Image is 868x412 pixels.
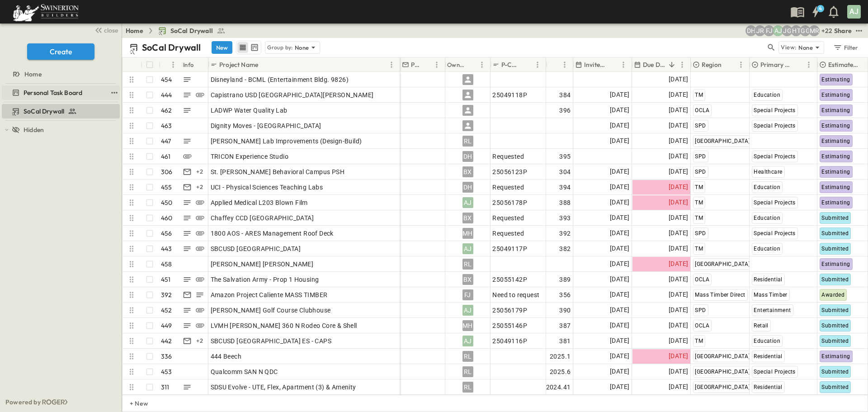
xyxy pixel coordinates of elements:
[161,244,172,253] p: 443
[754,184,780,190] span: Education
[2,68,118,81] a: Home
[492,167,527,176] span: 25056123P
[194,336,205,346] div: + 2
[821,230,849,237] span: Submitted
[462,182,473,193] div: DH
[559,198,571,207] span: 388
[791,25,802,36] div: Haaris Tahmas (haaris.tahmas@swinerton.com)
[695,369,750,375] span: [GEOGRAPHIC_DATA]
[669,274,688,284] span: [DATE]
[161,336,172,346] p: 442
[559,213,571,223] span: 393
[559,306,571,315] span: 390
[492,336,527,346] span: 25049116P
[104,26,118,35] span: close
[211,106,288,115] span: LADWP Water Quality Lab
[695,353,750,360] span: [GEOGRAPHIC_DATA]
[695,261,750,267] span: [GEOGRAPHIC_DATA]
[211,275,319,284] span: The Salvation Army - Prop 1 Housing
[821,307,849,313] span: Submitted
[754,199,795,206] span: Special Projects
[754,215,780,221] span: Education
[11,2,80,21] img: 6c363589ada0b36f064d841b69d3a419a338230e66bb0a533688fa5cc3e9e735.png
[2,86,107,99] a: Personal Task Board
[161,260,172,269] p: 458
[754,292,787,298] span: Mass Timber
[211,244,301,253] span: SBCUSD [GEOGRAPHIC_DATA]
[492,90,527,99] span: 25049118P
[492,152,524,161] span: Requested
[618,59,629,70] button: Menu
[194,166,205,177] div: + 2
[821,384,849,390] span: Submitted
[754,276,782,283] span: Residential
[462,213,473,223] div: BX
[695,230,706,237] span: SPD
[669,166,688,177] span: [DATE]
[669,197,688,208] span: [DATE]
[677,59,688,70] button: Menu
[462,136,473,147] div: RL
[559,244,571,253] span: 382
[386,59,397,70] button: Menu
[821,338,849,344] span: Submitted
[411,60,420,69] p: PM
[476,59,487,70] button: Menu
[559,106,571,115] span: 396
[821,26,830,35] p: + 22
[24,125,44,134] span: Hidden
[781,43,797,52] p: View:
[745,25,756,36] div: Daryll Hayward (daryll.hayward@swinerton.com)
[847,5,861,19] div: AJ
[695,384,750,390] span: [GEOGRAPHIC_DATA]
[211,213,314,223] span: Chaffey CCD [GEOGRAPHIC_DATA]
[821,215,849,221] span: Submitted
[126,26,143,35] a: Home
[161,75,172,84] p: 454
[559,321,571,330] span: 387
[462,382,473,393] div: RL
[462,289,473,300] div: FJ
[610,382,629,392] span: [DATE]
[211,383,356,392] span: SDSU Evolve - UTE, Flex, Apartment (3) & Amenity
[755,25,765,36] div: Joshua Russell (joshua.russell@swinerton.com)
[219,60,258,69] p: Project Name
[211,137,362,146] span: [PERSON_NAME] Lab Improvements (Design-Build)
[821,153,850,160] span: Estimating
[181,57,208,72] div: Info
[462,305,473,316] div: AJ
[492,275,527,284] span: 25055142P
[91,24,120,36] button: close
[695,92,703,98] span: TM
[800,25,811,36] div: Gerrad Gerber (gerrad.gerber@swinerton.com)
[161,275,171,284] p: 451
[669,336,688,346] span: [DATE]
[161,213,173,223] p: 460
[669,74,688,85] span: [DATE]
[702,60,722,69] p: Region
[760,60,792,69] p: Primary Market
[669,213,688,223] span: [DATE]
[159,57,181,72] div: #
[236,41,261,54] div: table view
[610,166,629,177] span: [DATE]
[610,136,629,146] span: [DATE]
[803,59,814,70] button: Menu
[162,60,172,70] button: Sort
[754,322,768,329] span: Retail
[754,230,795,237] span: Special Projects
[559,290,571,299] span: 356
[821,369,849,375] span: Submitted
[610,213,629,223] span: [DATE]
[467,60,476,70] button: Sort
[142,41,201,54] p: SoCal Drywall
[462,259,473,270] div: RL
[695,107,709,114] span: OCLA
[492,198,527,207] span: 25056178P
[669,259,688,269] span: [DATE]
[211,290,328,299] span: Amazon Project Caliente MASS TIMBER
[669,228,688,238] span: [DATE]
[669,151,688,161] span: [DATE]
[821,169,850,175] span: Estimating
[798,43,813,52] p: None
